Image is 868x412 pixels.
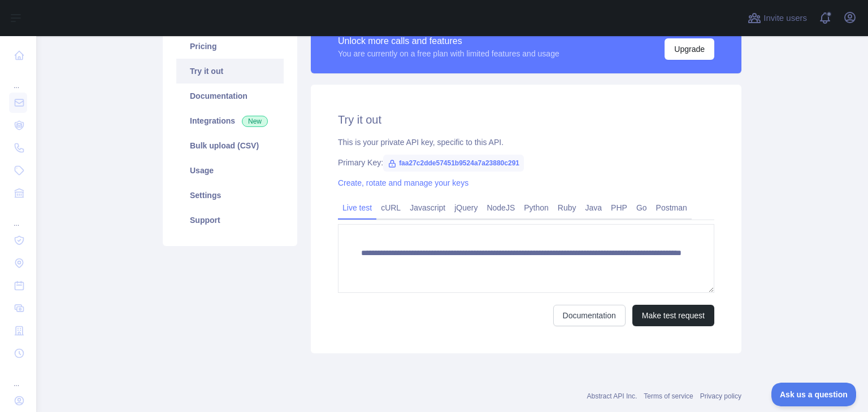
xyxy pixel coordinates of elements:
[176,108,284,133] a: Integrations New
[176,183,284,208] a: Settings
[553,199,581,217] a: Ruby
[338,48,559,59] div: You are currently on a free plan with limited features and usage
[376,199,405,217] a: cURL
[606,199,632,217] a: PHP
[771,383,857,406] iframe: Toggle Customer Support
[338,157,714,168] div: Primary Key:
[553,305,626,326] a: Documentation
[338,112,714,128] h2: Try it out
[338,178,468,187] a: Create, rotate and manage your keys
[176,133,284,158] a: Bulk upload (CSV)
[176,59,284,84] a: Try it out
[700,392,741,400] a: Privacy policy
[632,305,714,326] button: Make test request
[176,84,284,108] a: Documentation
[338,199,376,217] a: Live test
[632,199,652,217] a: Go
[176,34,284,59] a: Pricing
[405,199,450,217] a: Javascript
[176,158,284,183] a: Usage
[745,9,809,27] button: Invite users
[9,68,27,90] div: ...
[338,34,559,48] div: Unlock more calls and features
[338,137,714,148] div: This is your private API key, specific to this API.
[9,366,27,388] div: ...
[581,199,607,217] a: Java
[587,392,637,400] a: Abstract API Inc.
[519,199,553,217] a: Python
[763,12,807,25] span: Invite users
[652,199,692,217] a: Postman
[383,155,524,172] span: faa27c2dde57451b9524a7a23880c291
[482,199,519,217] a: NodeJS
[450,199,482,217] a: jQuery
[242,116,268,127] span: New
[665,38,714,60] button: Upgrade
[176,208,284,233] a: Support
[9,205,27,228] div: ...
[644,392,693,400] a: Terms of service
